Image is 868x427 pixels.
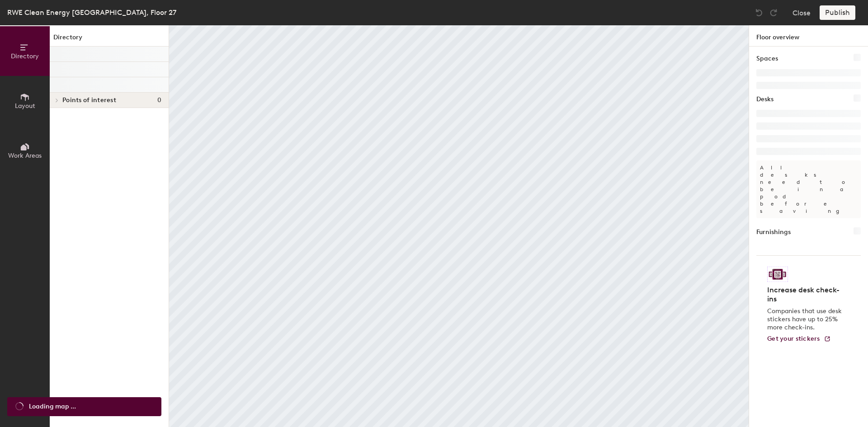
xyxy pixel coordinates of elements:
canvas: Map [169,25,749,427]
span: Directory [11,52,39,60]
h1: Desks [756,94,774,104]
h1: Floor overview [749,25,868,47]
span: Loading map ... [29,402,76,412]
span: 0 [157,97,161,104]
button: Close [793,5,811,20]
img: Undo [755,8,764,17]
img: Sticker logo [767,267,788,282]
img: Redo [769,8,778,17]
p: Companies that use desk stickers have up to 25% more check-ins. [767,307,844,332]
span: Layout [15,102,35,110]
h1: Directory [50,33,169,47]
p: All desks need to be in a pod before saving [756,160,861,218]
span: Points of interest [62,97,116,104]
a: Get your stickers [767,335,831,343]
h1: Furnishings [756,227,791,237]
h4: Increase desk check-ins [767,286,844,304]
div: RWE Clean Energy [GEOGRAPHIC_DATA], Floor 27 [7,7,176,18]
span: Work Areas [8,152,42,160]
span: Get your stickers [767,335,820,343]
h1: Spaces [756,54,778,64]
